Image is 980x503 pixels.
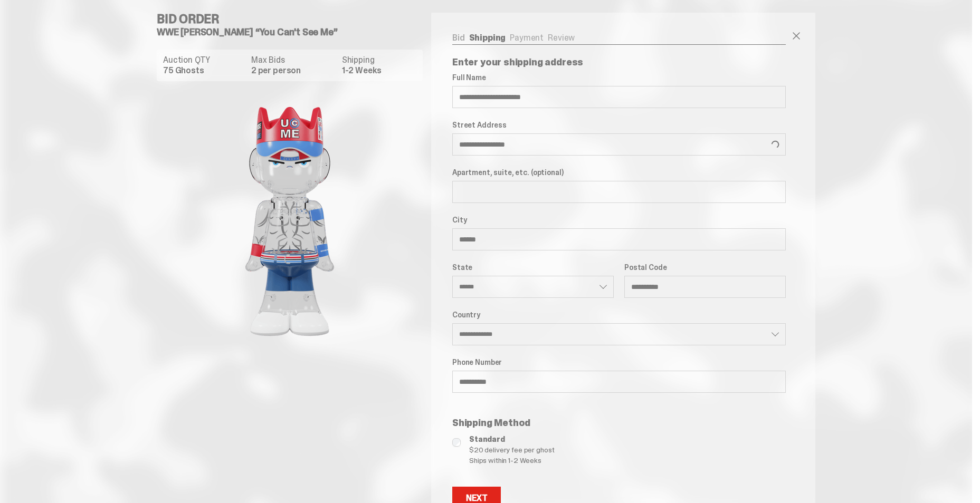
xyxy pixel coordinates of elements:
dd: 2 per person [251,66,336,75]
dt: Shipping [342,56,416,64]
div: Next [466,494,487,502]
dt: Max Bids [251,56,336,64]
p: Enter your shipping address [452,57,786,67]
dd: 75 Ghosts [163,66,245,75]
label: Postal Code [624,263,786,272]
p: Shipping Method [452,418,786,428]
a: Shipping [469,32,506,43]
dt: Auction QTY [163,56,245,64]
label: Full Name [452,73,786,82]
h4: Bid Order [157,13,431,25]
img: product image [184,90,395,353]
label: Phone Number [452,358,786,366]
h5: WWE [PERSON_NAME] “You Can't See Me” [157,27,431,37]
a: Bid [452,32,465,43]
label: State [452,263,614,272]
label: Apartment, suite, etc. (optional) [452,168,786,177]
span: $20 delivery fee per ghost [469,444,786,455]
label: Street Address [452,121,786,129]
label: City [452,216,786,224]
span: Standard [469,434,786,444]
dd: 1-2 Weeks [342,66,416,75]
span: Ships within 1-2 Weeks [469,455,786,466]
label: Country [452,311,786,319]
